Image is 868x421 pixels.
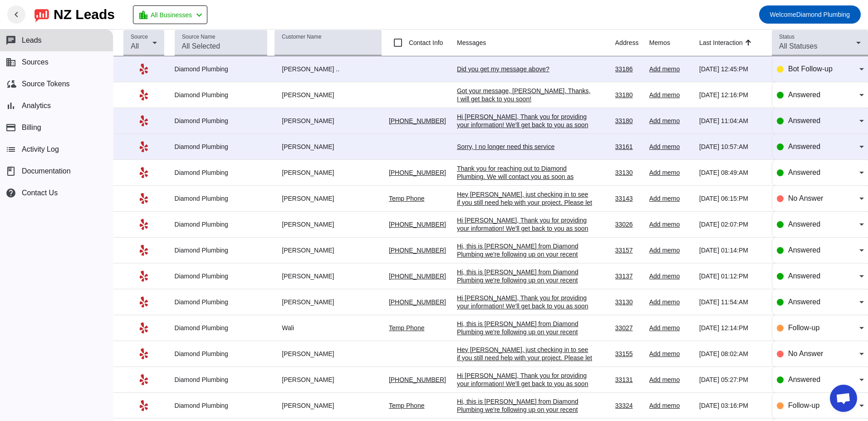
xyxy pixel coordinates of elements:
[275,168,382,177] div: [PERSON_NAME]
[649,91,692,99] div: Add memo
[699,143,765,151] div: [DATE] 10:57:AM
[615,220,642,228] div: 33026
[175,376,268,384] div: Diamond Plumbing
[770,8,850,21] span: Diamond Plumbing
[138,297,149,307] mat-icon: Yelp
[649,143,692,151] div: Add memo
[649,220,692,228] div: Add memo
[5,166,16,177] span: book
[788,91,820,99] span: Answered
[22,145,59,154] span: Activity Log
[699,298,765,306] div: [DATE] 11:54:AM
[389,298,446,306] a: [PHONE_NUMBER]
[649,401,692,410] div: Add memo
[615,30,649,56] th: Address
[22,36,42,45] span: Leads
[275,117,382,125] div: [PERSON_NAME]
[649,246,692,254] div: Add memo
[649,376,692,384] div: Add memo
[138,10,149,20] mat-icon: location_city
[5,144,16,155] mat-icon: list
[699,38,743,47] div: Last Interaction
[615,324,642,332] div: 33027
[138,193,149,204] mat-icon: Yelp
[275,298,382,306] div: [PERSON_NAME]
[457,268,593,325] div: Hi, this is [PERSON_NAME] from Diamond Plumbing we're following up on your recent plumbing servic...
[138,374,149,385] mat-icon: Yelp
[699,272,765,280] div: [DATE] 01:12:PM
[138,89,149,100] mat-icon: Yelp
[11,9,22,20] mat-icon: chevron_left
[788,246,820,254] span: Answered
[788,324,819,332] span: Follow-up
[649,65,692,73] div: Add memo
[5,79,16,89] mat-icon: cloud_sync
[5,122,16,133] mat-icon: payment
[22,80,70,88] span: Source Tokens
[138,115,149,126] mat-icon: Yelp
[699,220,765,228] div: [DATE] 02:07:PM
[615,117,642,125] div: 33180
[699,350,765,358] div: [DATE] 08:02:AM
[649,272,692,280] div: Add memo
[788,220,820,228] span: Answered
[457,216,593,241] div: Hi [PERSON_NAME], Thank you for providing your information! We'll get back to you as soon as poss...
[389,169,446,176] a: [PHONE_NUMBER]
[131,34,148,40] mat-label: Source
[138,322,149,333] mat-icon: Yelp
[175,246,268,254] div: Diamond Plumbing
[138,219,149,230] mat-icon: Yelp
[649,324,692,332] div: Add memo
[5,57,16,68] mat-icon: business
[788,65,833,73] span: Bot Follow-up
[175,350,268,358] div: Diamond Plumbing
[5,100,16,111] mat-icon: bar_chart
[138,245,149,256] mat-icon: Yelp
[175,117,268,125] div: Diamond Plumbing
[699,376,765,384] div: [DATE] 05:27:PM
[175,272,268,280] div: Diamond Plumbing
[699,117,765,125] div: [DATE] 11:04:AM
[615,91,642,99] div: 33180
[615,298,642,306] div: 33130
[194,10,205,20] mat-icon: chevron_left
[138,271,149,282] mat-icon: Yelp
[275,194,382,203] div: [PERSON_NAME]
[649,298,692,306] div: Add memo
[457,143,593,151] div: Sorry, I no longer need this service
[457,190,593,223] div: Hey [PERSON_NAME], just checking in to see if you still need help with your project. Please let m...
[457,346,593,378] div: Hey [PERSON_NAME], just checking in to see if you still need help with your project. Please let m...
[138,141,149,152] mat-icon: Yelp
[788,143,820,150] span: Answered
[275,143,382,151] div: [PERSON_NAME]
[788,298,820,306] span: Answered
[389,272,446,280] a: [PHONE_NUMBER]
[457,87,593,103] div: Got your message, [PERSON_NAME]. Thanks, I will get back to you soon!
[22,58,49,66] span: Sources
[788,117,820,124] span: Answered
[275,324,382,332] div: Wali
[615,376,642,384] div: 33131
[5,188,16,198] mat-icon: help
[275,376,382,384] div: [PERSON_NAME]
[175,168,268,177] div: Diamond Plumbing
[138,348,149,359] mat-icon: Yelp
[615,401,642,410] div: 33324
[699,401,765,410] div: [DATE] 03:16:PM
[457,30,615,56] th: Messages
[175,401,268,410] div: Diamond Plumbing
[699,91,765,99] div: [DATE] 12:16:PM
[389,402,425,409] a: Temp Phone
[138,64,149,74] mat-icon: Yelp
[457,164,593,189] div: Thank you for reaching out to Diamond Plumbing. We will contact you as soon as possible. Thank yo...
[615,194,642,203] div: 33143
[22,124,41,132] span: Billing
[788,168,820,176] span: Answered
[649,30,699,56] th: Memos
[770,11,796,18] span: Welcome
[615,350,642,358] div: 33155
[788,401,819,409] span: Follow-up
[788,194,823,202] span: No Answer
[22,189,58,197] span: Contact Us
[54,8,115,21] div: NZ Leads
